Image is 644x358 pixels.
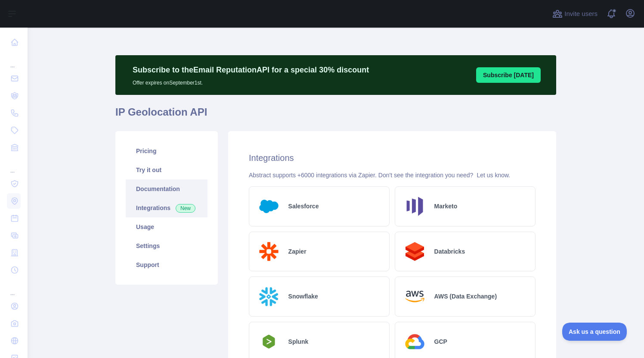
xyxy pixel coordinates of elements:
[551,7,599,21] button: Invite users
[7,157,21,174] div: ...
[434,337,447,346] h2: GCP
[562,323,627,341] iframe: Toggle Customer Support
[288,202,319,210] h2: Salesforce
[476,67,541,83] button: Subscribe [DATE]
[434,292,497,301] h2: AWS (Data Exchange)
[402,239,427,264] img: Logo
[402,329,427,355] img: Logo
[133,64,369,76] p: Subscribe to the Email Reputation API for a special 30 % discount
[176,204,195,213] span: New
[133,76,369,86] p: Offer expires on September 1st.
[249,152,536,164] h2: Integrations
[249,171,536,179] div: Abstract supports +6000 integrations via Zapier. Don't see the integration you need?
[288,292,318,301] h2: Snowflake
[115,105,556,126] h1: IP Geolocation API
[477,172,510,179] a: Let us know.
[126,160,207,179] a: Try it out
[256,332,282,351] img: Logo
[434,202,458,210] h2: Marketo
[126,217,207,236] a: Usage
[402,194,427,219] img: Logo
[126,179,207,198] a: Documentation
[7,279,21,297] div: ...
[256,284,282,309] img: Logo
[564,9,598,19] span: Invite users
[126,236,207,255] a: Settings
[126,141,207,160] a: Pricing
[126,255,207,274] a: Support
[126,198,207,217] a: Integrations New
[402,284,427,309] img: Logo
[288,337,309,346] h2: Splunk
[7,52,21,69] div: ...
[256,194,282,219] img: Logo
[434,247,465,256] h2: Databricks
[256,239,282,264] img: Logo
[288,247,307,256] h2: Zapier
